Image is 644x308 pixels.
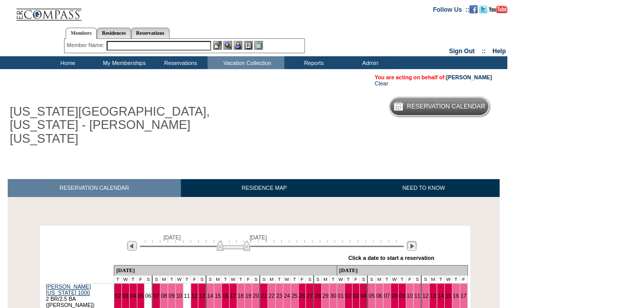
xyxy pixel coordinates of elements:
td: T [237,276,244,283]
td: My Memberships [95,56,151,69]
a: 08 [391,293,398,299]
a: Sign Out [449,48,474,55]
a: 09 [399,293,405,299]
a: 12 [422,293,428,299]
a: 28 [315,293,321,299]
span: [DATE] [250,234,267,240]
a: 16 [453,293,459,299]
td: T [437,276,445,283]
a: RESIDENCE MAP [181,179,348,197]
td: T [452,276,460,283]
td: S [306,276,314,283]
span: You are acting on behalf of: [375,74,492,80]
td: S [252,276,260,283]
a: 10 [176,293,182,299]
td: M [322,276,329,283]
span: [DATE] [163,234,181,240]
a: 01 [338,293,344,299]
a: 26 [299,293,305,299]
a: 20 [253,293,259,299]
img: Subscribe to our YouTube Channel [489,6,507,13]
a: 25 [292,293,298,299]
a: 13 [199,293,205,299]
td: Admin [341,56,397,69]
a: 21 [261,293,267,299]
td: M [429,276,437,283]
a: 11 [184,293,190,299]
td: M [376,276,383,283]
a: RESERVATION CALENDAR [8,179,181,197]
a: 04 [360,293,366,299]
a: 13 [430,293,436,299]
td: T [168,276,175,283]
a: 05 [368,293,375,299]
a: 02 [345,293,351,299]
td: W [229,276,237,283]
a: 17 [461,293,467,299]
img: Next [407,241,417,251]
a: 09 [169,293,175,299]
a: 04 [130,293,136,299]
td: S [421,276,429,283]
a: 14 [438,293,444,299]
td: T [129,276,137,283]
h5: Reservation Calendar [407,103,485,110]
a: 11 [414,293,420,299]
a: Clear [375,80,388,86]
td: [DATE] [114,266,337,276]
td: T [276,276,283,283]
td: W [337,276,344,283]
td: S [152,276,160,283]
td: S [206,276,214,283]
td: W [175,276,183,283]
a: 12 [192,293,198,299]
td: F [352,276,360,283]
td: F [244,276,252,283]
td: T [344,276,352,283]
img: Impersonate [234,41,242,50]
a: 15 [445,293,451,299]
a: 17 [230,293,236,299]
a: Residences [97,28,131,38]
a: Help [492,48,506,55]
div: Member Name: [67,41,106,50]
td: F [298,276,306,283]
td: W [444,276,452,283]
a: 07 [384,293,390,299]
td: Reports [284,56,341,69]
td: T [183,276,191,283]
td: T [329,276,337,283]
a: 03 [122,293,129,299]
a: Follow us on Twitter [479,6,487,12]
h1: [US_STATE][GEOGRAPHIC_DATA], [US_STATE] - [PERSON_NAME] [US_STATE] [8,103,237,147]
td: S [144,276,152,283]
a: 24 [284,293,290,299]
span: :: [482,48,486,55]
td: F [406,276,413,283]
td: S [360,276,367,283]
td: S [314,276,321,283]
img: View [223,41,232,50]
td: [DATE] [337,266,467,276]
td: M [268,276,276,283]
a: 02 [115,293,121,299]
a: 06 [376,293,382,299]
a: 14 [207,293,213,299]
a: 06 [145,293,151,299]
a: 10 [407,293,413,299]
td: S [367,276,375,283]
a: 27 [306,293,313,299]
a: 29 [322,293,328,299]
a: 07 [153,293,159,299]
a: Become our fan on Facebook [469,6,477,12]
td: T [398,276,406,283]
img: Previous [127,241,137,251]
a: 23 [276,293,282,299]
a: Members [66,28,97,39]
a: [PERSON_NAME] [US_STATE] 1000 [46,283,91,296]
td: W [121,276,129,283]
td: M [160,276,168,283]
td: M [214,276,222,283]
td: T [114,276,121,283]
img: b_edit.gif [213,41,222,50]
